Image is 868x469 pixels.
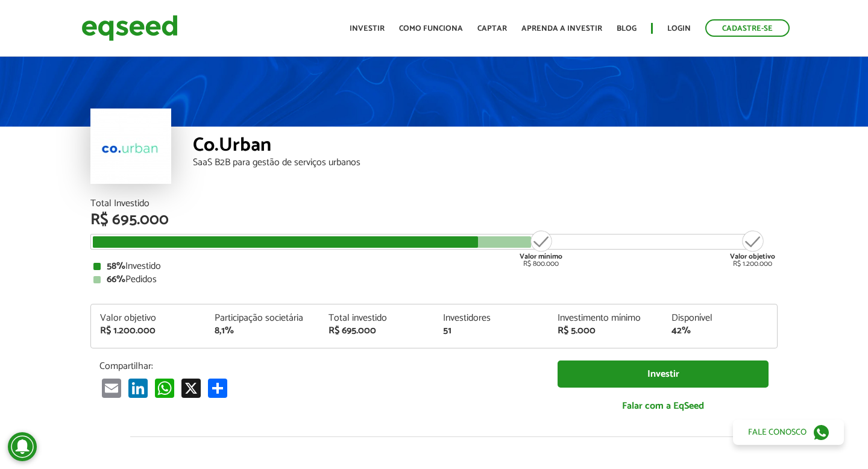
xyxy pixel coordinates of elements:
[90,212,778,228] div: R$ 695.000
[518,229,564,268] div: R$ 800.000
[93,275,775,285] div: Pedidos
[329,326,425,336] div: R$ 695.000
[733,420,844,445] a: Fale conosco
[443,313,539,323] div: Investidores
[206,378,230,398] a: Share
[179,378,203,398] a: X
[329,313,425,323] div: Total investido
[521,25,602,33] a: Aprenda a investir
[99,360,539,372] p: Compartilhar:
[215,313,311,323] div: Participação societária
[215,326,311,336] div: 8,1%
[671,326,768,336] div: 42%
[81,12,178,44] img: EqSeed
[90,199,778,209] div: Total Investido
[558,326,654,336] div: R$ 5.000
[617,25,637,33] a: Blog
[399,25,463,33] a: Como funciona
[100,313,197,323] div: Valor objetivo
[153,378,177,398] a: WhatsApp
[193,158,778,168] div: SaaS B2B para gestão de serviços urbanos
[100,326,197,336] div: R$ 1.200.000
[99,378,124,398] a: Email
[671,313,768,323] div: Disponível
[520,251,562,262] strong: Valor mínimo
[730,229,775,268] div: R$ 1.200.000
[558,360,769,388] a: Investir
[705,19,790,37] a: Cadastre-se
[93,262,775,271] div: Investido
[126,378,150,398] a: LinkedIn
[443,326,539,336] div: 51
[107,271,125,288] strong: 66%
[667,25,691,33] a: Login
[477,25,507,33] a: Captar
[558,394,769,418] a: Falar com a EqSeed
[107,258,125,274] strong: 58%
[558,313,654,323] div: Investimento mínimo
[730,251,775,262] strong: Valor objetivo
[193,136,778,158] div: Co.Urban
[350,25,385,33] a: Investir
